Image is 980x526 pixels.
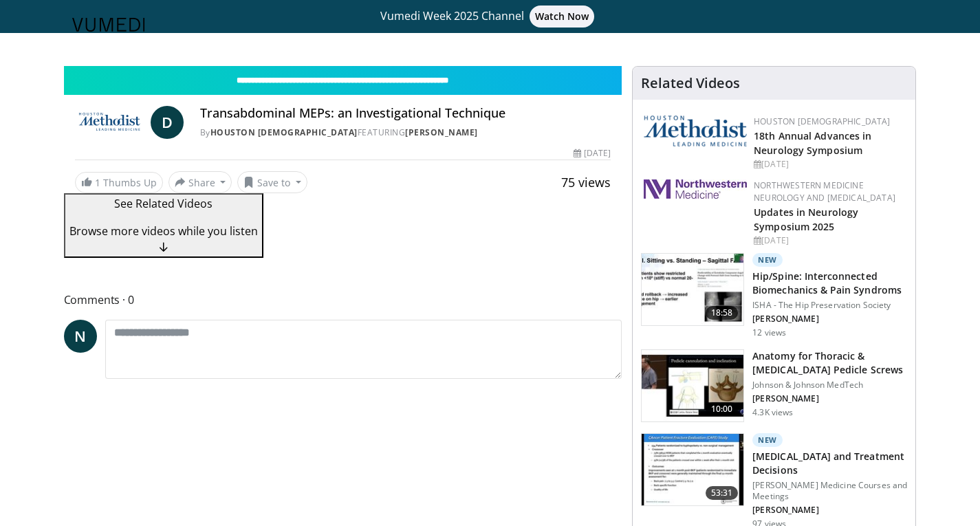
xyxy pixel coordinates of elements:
[752,380,907,391] p: Johnson & Johnson MedTech
[754,158,904,171] div: [DATE]
[752,407,793,418] p: 4.3K views
[72,18,145,32] img: VuMedi Logo
[752,450,907,477] h3: [MEDICAL_DATA] and Treatment Decisions
[754,206,858,233] a: Updates in Neurology Symposium 2025
[151,106,184,139] a: D
[95,176,100,189] span: 1
[642,434,743,505] img: 37a1ca3d-d002-4404-841e-646848b90b5b.150x105_q85_crop-smart_upscale.jpg
[644,179,747,199] img: 2a462fb6-9365-492a-ac79-3166a6f924d8.png.150x105_q85_autocrop_double_scale_upscale_version-0.2.jpg
[642,350,743,421] img: 6b32a7eb-c4b6-422e-a23e-38f48c6bcfd3.150x105_q85_crop-smart_upscale.jpg
[706,486,739,500] span: 53:31
[752,480,907,502] p: [PERSON_NAME] Medicine Courses and Meetings
[405,127,478,138] a: [PERSON_NAME]
[200,127,611,139] div: By FEATURING
[752,505,907,516] p: Mark Bilsky
[752,300,907,311] p: ISHA - The Hip Preservation Society
[641,75,740,91] h4: Related Videos
[210,127,358,138] a: Houston [DEMOGRAPHIC_DATA]
[64,291,622,309] span: Comments 0
[642,254,743,325] img: 0bdaa4eb-40dd-479d-bd02-e24569e50eb5.150x105_q85_crop-smart_upscale.jpg
[752,393,907,404] p: James P. Lawrence
[706,306,739,320] span: 18:58
[754,116,890,127] a: Houston [DEMOGRAPHIC_DATA]
[754,179,895,204] a: Northwestern Medicine Neurology and [MEDICAL_DATA]
[200,106,611,121] h4: Transabdominal MEPs: an Investigational Technique
[644,116,747,146] img: 5e4488cc-e109-4a4e-9fd9-73bb9237ee91.png.150x105_q85_autocrop_double_scale_upscale_version-0.2.png
[237,171,307,193] button: Save to
[752,314,907,325] p: Anil Ranawat
[574,147,611,160] div: [DATE]
[75,106,145,139] img: Houston Methodist
[752,433,783,447] p: New
[64,320,97,353] a: N
[754,129,871,157] a: 18th Annual Advances in Neurology Symposium
[641,349,907,422] a: 10:00 Anatomy for Thoracic & [MEDICAL_DATA] Pedicle Screws Johnson & Johnson MedTech [PERSON_NAME...
[752,270,907,297] h3: Hip/Spine: Interconnected Biomechanics & Pain Syndroms
[706,402,739,416] span: 10:00
[752,253,783,267] p: New
[75,172,163,193] a: 1 Thumbs Up
[561,174,611,190] span: 75 views
[641,253,907,338] a: 18:58 New Hip/Spine: Interconnected Biomechanics & Pain Syndroms ISHA - The Hip Preservation Soci...
[69,195,258,212] p: See Related Videos
[752,349,907,377] h3: Anatomy for Thoracic & [MEDICAL_DATA] Pedicle Screws
[69,223,258,239] span: Browse more videos while you listen
[64,193,263,258] button: See Related Videos Browse more videos while you listen
[168,171,232,193] button: Share
[752,327,786,338] p: 12 views
[754,234,904,247] div: [DATE]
